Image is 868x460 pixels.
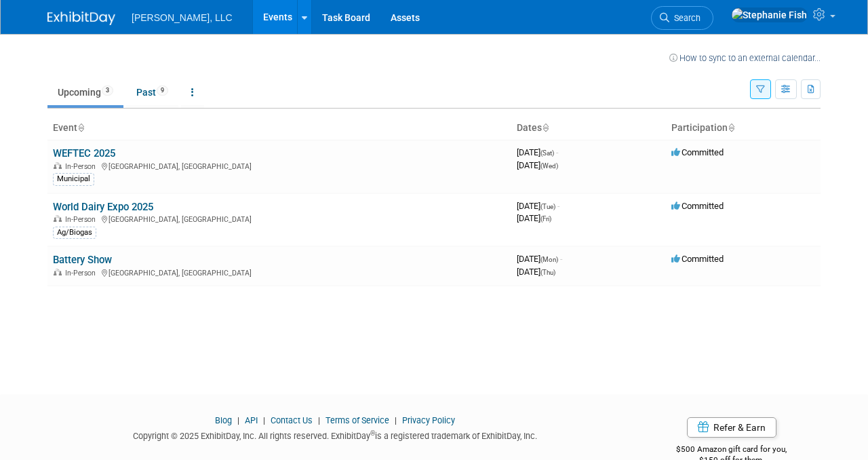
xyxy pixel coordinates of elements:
[53,213,506,224] div: [GEOGRAPHIC_DATA], [GEOGRAPHIC_DATA]
[54,269,62,275] img: In-Person Event
[315,415,323,425] span: |
[517,160,558,170] span: [DATE]
[65,162,100,171] span: In-Person
[731,7,808,22] img: Stephanie Fish
[47,117,511,140] th: Event
[157,85,168,96] span: 9
[556,147,558,157] span: -
[325,415,389,425] a: Terms of Service
[671,201,724,211] span: Committed
[53,173,94,185] div: Municipal
[370,429,375,437] sup: ®
[540,256,558,263] span: (Mon)
[669,53,821,63] a: How to sync to an external calendar...
[517,201,559,211] span: [DATE]
[560,254,562,264] span: -
[669,13,701,23] span: Search
[47,12,115,25] img: ExhibitDay
[53,201,153,213] a: World Dairy Expo 2025
[511,117,666,140] th: Dates
[651,6,713,30] a: Search
[542,122,549,133] a: Sort by Start Date
[53,227,96,239] div: Ag/Biogas
[540,162,558,170] span: (Wed)
[215,415,232,425] a: Blog
[54,215,62,222] img: In-Person Event
[126,79,178,105] a: Past9
[260,415,269,425] span: |
[517,213,551,223] span: [DATE]
[132,12,233,23] span: [PERSON_NAME], LLC
[53,254,112,266] a: Battery Show
[402,415,455,425] a: Privacy Policy
[245,415,258,425] a: API
[666,117,821,140] th: Participation
[728,122,734,133] a: Sort by Participation Type
[517,147,558,157] span: [DATE]
[671,147,724,157] span: Committed
[53,160,506,171] div: [GEOGRAPHIC_DATA], [GEOGRAPHIC_DATA]
[47,79,123,105] a: Upcoming3
[65,215,100,224] span: In-Person
[540,203,555,210] span: (Tue)
[687,417,776,438] a: Refer & Earn
[540,149,554,157] span: (Sat)
[47,427,623,442] div: Copyright © 2025 ExhibitDay, Inc. All rights reserved. ExhibitDay is a registered trademark of Ex...
[102,85,113,96] span: 3
[65,269,100,277] span: In-Person
[53,147,115,159] a: WEFTEC 2025
[271,415,313,425] a: Contact Us
[234,415,243,425] span: |
[391,415,400,425] span: |
[517,254,562,264] span: [DATE]
[540,269,555,276] span: (Thu)
[671,254,724,264] span: Committed
[77,122,84,133] a: Sort by Event Name
[517,267,555,277] span: [DATE]
[53,267,506,277] div: [GEOGRAPHIC_DATA], [GEOGRAPHIC_DATA]
[54,162,62,169] img: In-Person Event
[557,201,559,211] span: -
[540,215,551,223] span: (Fri)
